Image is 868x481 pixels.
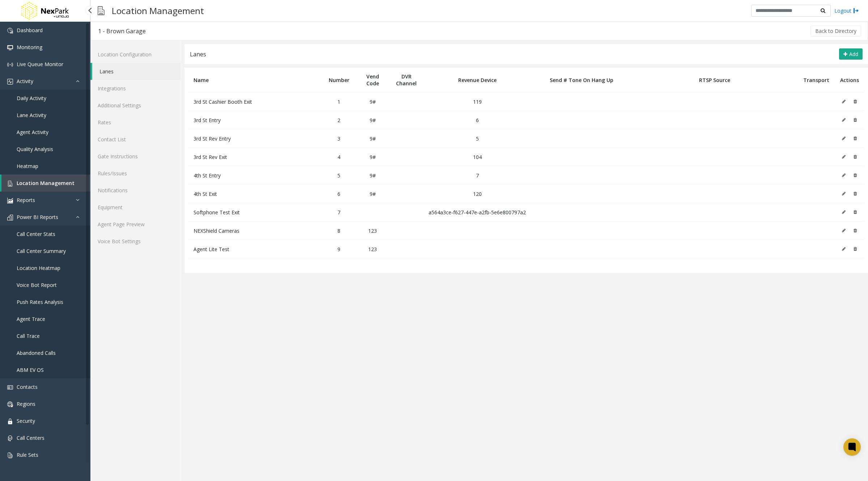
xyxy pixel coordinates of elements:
[193,154,227,160] span: 3rd St Rev Exit
[356,240,390,258] td: 123
[390,68,423,93] th: DVR Channel
[853,7,859,14] img: logout
[531,68,631,93] th: Send # Tone On Hang Up
[7,385,13,390] img: 'icon'
[7,198,13,203] img: 'icon'
[17,95,46,102] span: Daily Activity
[322,93,356,111] td: 1
[322,148,356,166] td: 4
[17,366,44,373] span: ABM EV OS
[7,79,13,85] img: 'icon'
[423,68,531,93] th: Revenue Device
[17,434,44,441] span: Call Centers
[188,68,322,93] th: Name
[423,129,531,148] td: 5
[7,435,13,441] img: 'icon'
[356,148,390,166] td: 9#
[17,315,45,322] span: Agent Trace
[322,222,356,240] td: 8
[193,190,217,197] span: 4th St Exit
[835,68,864,93] th: Actions
[92,63,180,80] a: Lanes
[356,166,390,185] td: 9#
[7,28,13,34] img: 'icon'
[423,111,531,129] td: 6
[17,332,40,339] span: Call Trace
[17,197,35,203] span: Reports
[193,246,229,253] span: Agent Lite Test
[193,172,221,179] span: 4th St Entry
[356,222,390,240] td: 123
[356,185,390,203] td: 9#
[322,111,356,129] td: 2
[193,227,239,234] span: NEXShield Cameras
[7,215,13,220] img: 'icon'
[17,383,38,390] span: Contacts
[423,203,531,222] td: a564a3ce-f627-447e-a2fb-5e6e800797a2
[90,131,180,148] a: Contact List
[17,349,56,356] span: Abandoned Calls
[193,135,231,142] span: 3rd St Rev Entry
[322,240,356,258] td: 9
[839,48,863,60] button: Add
[98,2,105,20] img: pageIcon
[17,282,57,288] span: Voice Bot Report
[17,214,58,220] span: Power BI Reports
[356,93,390,111] td: 9#
[17,163,38,169] span: Heatmap
[322,166,356,185] td: 5
[17,61,63,68] span: Live Queue Monitor
[193,209,240,216] span: Softphone Test Exit
[322,129,356,148] td: 3
[7,45,13,51] img: 'icon'
[17,231,55,237] span: Call Center Stats
[17,265,60,271] span: Location Heatmap
[356,129,390,148] td: 9#
[17,129,48,136] span: Agent Activity
[108,2,208,20] h3: Location Management
[423,185,531,203] td: 120
[17,417,35,424] span: Security
[322,185,356,203] td: 6
[1,175,90,192] a: Location Management
[423,166,531,185] td: 7
[631,68,798,93] th: RTSP Source
[90,46,180,63] a: Location Configuration
[849,51,858,57] span: Add
[90,216,180,233] a: Agent Page Preview
[7,62,13,68] img: 'icon'
[17,451,38,458] span: Rule Sets
[17,112,46,119] span: Lane Activity
[7,401,13,407] img: 'icon'
[90,114,180,131] a: Rates
[90,165,180,182] a: Rules/Issues
[423,93,531,111] td: 119
[7,452,13,458] img: 'icon'
[17,78,33,85] span: Activity
[356,68,390,93] th: Vend Code
[810,26,861,36] button: Back to Directory
[90,233,180,250] a: Voice Bot Settings
[90,97,180,114] a: Additional Settings
[7,181,13,186] img: 'icon'
[17,400,35,407] span: Regions
[834,7,859,14] a: Logout
[17,299,63,305] span: Push Rates Analysis
[193,98,252,105] span: 3rd St Cashier Booth Exit
[17,44,42,51] span: Monitoring
[90,80,180,97] a: Integrations
[190,50,206,59] div: Lanes
[7,418,13,424] img: 'icon'
[17,27,43,34] span: Dashboard
[90,148,180,165] a: Gate Instructions
[90,182,180,199] a: Notifications
[90,199,180,216] a: Equipment
[193,117,221,124] span: 3rd St Entry
[322,203,356,222] td: 7
[798,68,835,93] th: Transport
[423,148,531,166] td: 104
[98,26,146,36] div: 1 - Brown Garage
[17,248,66,254] span: Call Center Summary
[17,180,75,186] span: Location Management
[17,146,53,153] span: Quality Analysis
